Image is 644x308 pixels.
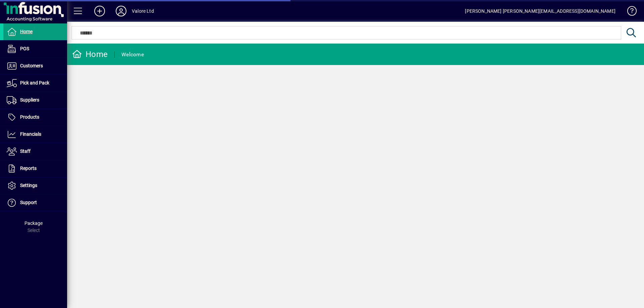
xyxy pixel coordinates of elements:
[3,58,67,74] a: Customers
[20,131,41,137] span: Financials
[72,49,108,60] div: Home
[20,80,49,85] span: Pick and Pack
[121,49,144,60] div: Welcome
[20,114,39,120] span: Products
[465,6,615,16] div: [PERSON_NAME] [PERSON_NAME][EMAIL_ADDRESS][DOMAIN_NAME]
[3,75,67,91] a: Pick and Pack
[3,160,67,177] a: Reports
[20,46,29,51] span: POS
[3,92,67,109] a: Suppliers
[110,5,132,17] button: Profile
[20,97,39,103] span: Suppliers
[3,143,67,160] a: Staff
[20,200,37,205] span: Support
[89,5,110,17] button: Add
[3,41,67,57] a: POS
[20,183,37,188] span: Settings
[24,221,43,226] span: Package
[3,177,67,194] a: Settings
[20,166,37,171] span: Reports
[622,1,636,23] a: Knowledge Base
[20,148,31,154] span: Staff
[132,6,154,16] div: Valore Ltd
[3,194,67,211] a: Support
[3,126,67,143] a: Financials
[20,63,43,68] span: Customers
[3,109,67,126] a: Products
[20,29,33,34] span: Home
